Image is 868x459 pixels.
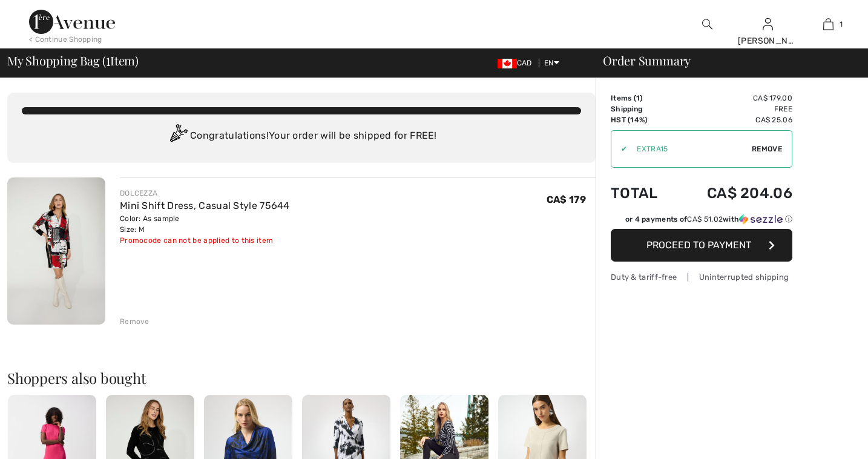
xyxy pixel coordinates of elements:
span: CAD [498,59,537,67]
div: Duty & tariff-free | Uninterrupted shipping [611,271,792,283]
a: Mini Shift Dress, Casual Style 75644 [120,200,290,211]
td: CA$ 179.00 [675,93,792,104]
a: 1 [798,17,858,31]
span: CA$ 51.02 [687,215,723,223]
div: Promocode can not be applied to this item [120,235,290,246]
input: Promo code [627,131,752,167]
img: My Info [763,17,773,31]
div: Congratulations! Your order will be shipped for FREE! [22,124,581,148]
div: DOLCEZZA [120,188,290,199]
span: Proceed to Payment [646,239,751,251]
img: Canadian Dollar [498,59,517,68]
td: CA$ 25.06 [675,114,792,125]
td: Total [611,173,675,214]
img: Mini Shift Dress, Casual Style 75644 [7,177,105,325]
img: 1ère Avenue [29,10,115,34]
span: 1 [106,51,110,67]
span: CA$ 179 [547,194,586,205]
span: Remove [752,144,782,154]
button: Proceed to Payment [611,229,792,262]
span: 1 [840,19,843,30]
div: Color: As sample Size: M [120,213,290,235]
div: or 4 payments of with [625,214,792,225]
span: EN [544,59,559,67]
div: Remove [120,316,150,327]
a: Sign In [763,18,773,30]
h2: Shoppers also bought [7,371,596,385]
td: Free [675,104,792,114]
div: [PERSON_NAME] [738,35,797,47]
div: or 4 payments ofCA$ 51.02withSezzle Click to learn more about Sezzle [611,214,792,229]
div: < Continue Shopping [29,34,102,45]
img: My Bag [823,17,833,31]
span: My Shopping Bag ( Item) [7,54,139,67]
td: Items ( ) [611,93,675,104]
div: Order Summary [588,54,861,67]
td: CA$ 204.06 [675,173,792,214]
img: Congratulation2.svg [166,124,190,148]
img: Sezzle [739,214,783,225]
div: ✔ [611,144,627,154]
span: 1 [636,94,640,102]
td: HST (14%) [611,114,675,125]
img: search the website [702,17,712,31]
td: Shipping [611,104,675,114]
